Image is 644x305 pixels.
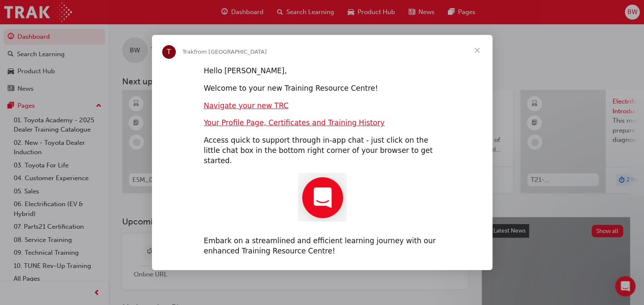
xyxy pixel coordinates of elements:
[162,45,176,59] div: Profile image for Trak
[204,66,441,76] div: Hello [PERSON_NAME],
[204,101,289,110] a: Navigate your new TRC
[462,35,492,66] span: Close
[183,49,194,55] span: Trak
[204,236,441,256] div: Embark on a streamlined and efficient learning journey with our enhanced Training Resource Centre!
[204,135,441,166] div: Access quick to support through in-app chat - just click on the little chat box in the bottom rig...
[194,49,266,55] span: from [GEOGRAPHIC_DATA]
[204,83,441,94] div: Welcome to your new Training Resource Centre!
[204,118,385,127] a: Your Profile Page, Certificates and Training History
